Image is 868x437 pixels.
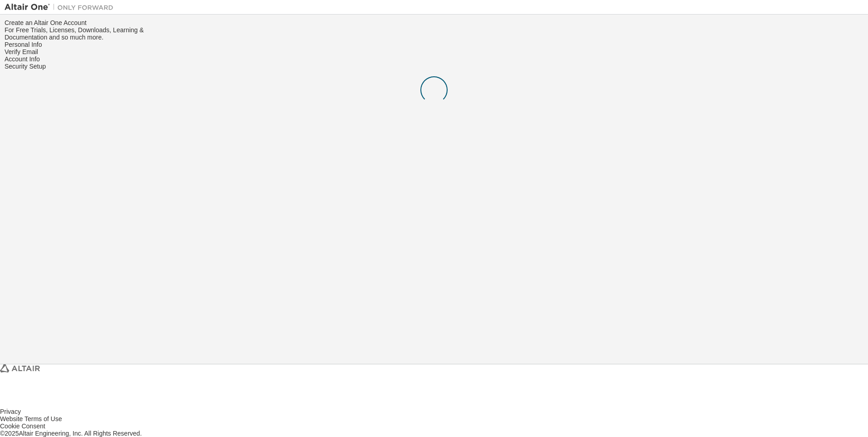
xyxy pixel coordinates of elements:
[5,55,863,63] div: Account Info
[5,26,863,41] div: For Free Trials, Licenses, Downloads, Learning & Documentation and so much more.
[5,48,863,55] div: Verify Email
[5,3,118,12] img: Altair One
[5,19,863,26] div: Create an Altair One Account
[5,41,863,48] div: Personal Info
[5,63,863,70] div: Security Setup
